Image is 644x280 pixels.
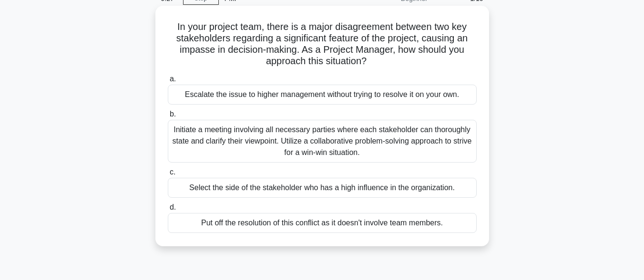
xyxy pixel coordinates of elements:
[170,203,176,211] span: d.
[168,85,477,105] div: Escalate the issue to higher management without trying to resolve it on your own.
[167,21,478,68] h5: In your project team, there is a major disagreement between two key stakeholders regarding a sign...
[168,213,477,233] div: Put off the resolution of this conflict as it doesn't involve team members.
[170,75,176,83] span: a.
[168,120,477,163] div: Initiate a meeting involving all necessary parties where each stakeholder can thoroughly state an...
[168,178,477,198] div: Select the side of the stakeholder who has a high influence in the organization.
[170,168,175,176] span: c.
[170,110,176,118] span: b.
